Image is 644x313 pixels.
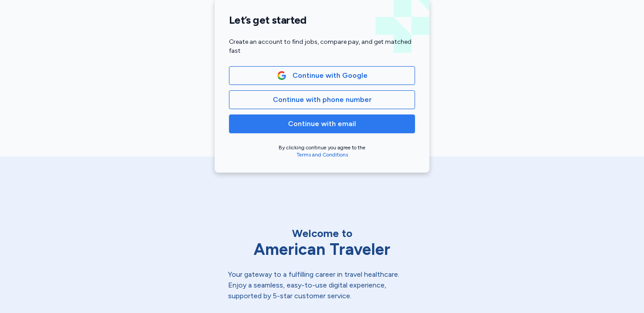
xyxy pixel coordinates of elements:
[292,70,368,81] span: Continue with Google
[229,90,415,109] button: Continue with phone number
[229,144,415,158] div: By clicking continue you agree to the
[297,152,348,158] a: Terms and Conditions
[277,71,287,80] img: Google Logo
[229,13,415,27] h1: Let’s get started
[228,269,416,301] div: Your gateway to a fulfilling career in travel healthcare. Enjoy a seamless, easy-to-use digital e...
[273,94,372,105] span: Continue with phone number
[228,241,416,258] div: American Traveler
[288,118,356,129] span: Continue with email
[229,114,415,133] button: Continue with email
[229,38,415,55] div: Create an account to find jobs, compare pay, and get matched fast
[228,226,416,241] div: Welcome to
[229,66,415,85] button: Google LogoContinue with Google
